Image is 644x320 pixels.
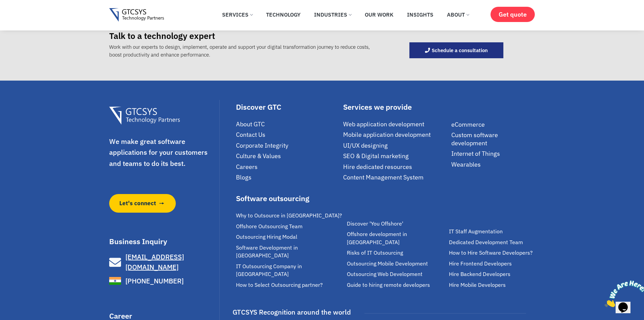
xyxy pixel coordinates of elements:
[124,276,184,286] span: [PHONE_NUMBER]
[236,281,343,289] a: How to Select Outsourcing partner?
[236,195,343,202] div: Software outsourcing
[343,120,448,128] a: Web application development
[109,194,176,213] a: Let's connect
[602,278,644,310] iframe: chat widget
[343,173,424,181] span: Content Management System
[236,244,343,260] a: Software Development in [GEOGRAPHIC_DATA]
[109,8,164,22] img: Gtcsys logo
[449,260,539,268] a: Hire Frontend Developers
[347,260,428,268] span: Outsourcing Mobile Development
[451,150,535,157] a: Internet of Things
[402,7,438,22] a: Insights
[449,281,539,289] a: Hire Mobile Developers
[449,228,503,235] span: IT Staff Augmentation
[347,230,446,246] a: Offshore development in [GEOGRAPHIC_DATA]
[449,238,539,246] a: Dedicated Development Team
[343,152,448,160] a: SEO & Digital marketing
[360,7,399,22] a: Our Work
[347,281,430,289] span: Guide to hiring remote developers
[236,222,303,230] span: Offshore Outsourcing Team
[236,173,340,181] a: Blogs
[236,142,340,149] a: Corporate Integrity
[347,270,423,278] span: Outsourcing Web Development
[109,107,180,125] img: Gtcsys Footer Logo
[236,152,281,160] span: Culture & Values
[451,121,535,128] a: eCommerce
[343,173,448,181] a: Content Management System
[409,42,503,58] a: Schedule a consultation
[343,131,431,138] span: Mobile application development
[343,152,409,160] span: SEO & Digital marketing
[347,260,446,268] a: Outsourcing Mobile Development
[309,7,356,22] a: Industries
[343,142,448,149] a: UI/UX designing
[491,7,535,22] a: Get quote
[236,142,288,149] span: Corporate Integrity
[451,161,535,168] a: Wearables
[347,270,446,278] a: Outsourcing Web Development
[109,312,218,320] h3: Career
[451,161,481,168] span: Wearables
[449,249,533,257] span: How to Hire Software Developers?
[109,238,218,245] h3: Business Inquiry
[499,11,527,18] span: Get quote
[109,252,218,272] a: [EMAIL_ADDRESS][DOMAIN_NAME]
[125,252,184,272] span: [EMAIL_ADDRESS][DOMAIN_NAME]
[449,281,506,289] span: Hire Mobile Developers
[236,233,343,241] a: Outsourcing Hiring Modal
[449,238,523,246] span: Dedicated Development Team
[451,150,500,157] span: Internet of Things
[451,121,485,128] span: eCommerce
[236,222,343,230] a: Offshore Outsourcing Team
[236,131,265,138] span: Contact Us
[109,43,378,59] p: Work with our experts to design, implement, operate and support your digital transformation journ...
[451,131,535,147] a: Custom software development
[3,3,45,29] img: Chat attention grabber
[236,233,297,241] span: Outsourcing Hiring Modal
[236,173,252,181] span: Blogs
[347,249,446,257] a: Risks of IT Outsourcing
[343,131,448,138] a: Mobile application development
[236,131,340,138] a: Contact Us
[119,199,156,208] span: Let's connect
[236,103,340,111] div: Discover GTC
[347,220,403,228] span: Discover 'You Offshore'
[343,163,448,171] a: Hire dedicated resources
[449,270,510,278] span: Hire Backend Developers
[449,260,512,268] span: Hire Frontend Developers
[449,228,539,235] a: IT Staff Augmentation
[432,48,488,53] span: Schedule a consultation
[236,152,340,160] a: Culture & Values
[109,136,218,169] p: We make great software applications for your customers and teams to do its best.
[109,31,378,40] h2: Talk to a technology expert
[449,249,539,257] a: How to Hire Software Developers?
[347,249,403,257] span: Risks of IT Outsourcing
[343,163,412,171] span: Hire dedicated resources
[236,262,343,278] a: IT Outsourcing Company in [GEOGRAPHIC_DATA]
[236,212,343,219] a: Why to Outsource in [GEOGRAPHIC_DATA]?
[343,142,388,149] span: UI/UX designing
[442,7,474,22] a: About
[217,7,258,22] a: Services
[261,7,306,22] a: Technology
[347,220,446,228] a: Discover 'You Offshore'
[236,120,265,128] span: About GTC
[449,270,539,278] a: Hire Backend Developers
[236,281,323,289] span: How to Select Outsourcing partner?
[233,306,351,319] div: GTCSYS Recognition around the world
[236,212,342,219] span: Why to Outsource in [GEOGRAPHIC_DATA]?
[236,120,340,128] a: About GTC
[236,163,258,171] span: Careers
[343,103,448,111] div: Services we provide
[109,275,218,287] a: [PHONE_NUMBER]
[236,163,340,171] a: Careers
[343,120,424,128] span: Web application development
[347,281,446,289] a: Guide to hiring remote developers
